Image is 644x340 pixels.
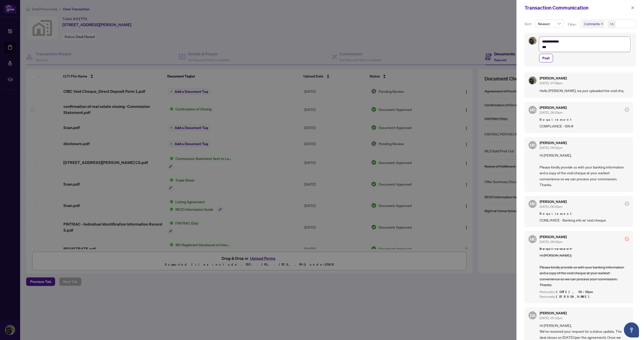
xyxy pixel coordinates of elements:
[556,294,592,299] span: [PERSON_NAME]
[539,54,553,62] button: Post
[540,211,629,216] span: Requirement
[529,77,536,84] img: Profile Icon
[540,76,567,80] h5: [PERSON_NAME]
[540,111,562,114] span: [DATE], 06:03pm
[625,237,629,241] span: stop
[530,236,536,242] span: MC
[540,217,629,223] span: COMLIANCE - Banking info w/ void cheque
[540,117,629,122] span: Requirement
[568,22,577,27] p: Filter:
[582,20,605,27] span: Comments
[540,311,567,315] h5: [PERSON_NAME]
[540,106,567,109] h5: [PERSON_NAME]
[540,88,629,94] span: Hello [PERSON_NAME], ive just uploaded the void chq
[601,23,603,25] span: close
[556,290,594,294] span: [DATE], 06:02pm
[540,252,629,288] span: Hi [PERSON_NAME], Please kindly provide us with your banking information and a copy of the void c...
[540,290,629,294] div: Removed on
[525,4,629,12] div: Transaction Communication
[529,37,536,45] img: Profile Icon
[540,146,562,150] span: [DATE], 06:02pm
[530,107,536,113] span: MC
[624,322,639,337] button: Open asap
[540,123,629,129] span: COMPLIANCE - SIN #
[540,246,629,251] span: Requirement
[625,202,629,206] span: check-circle
[540,316,562,320] span: [DATE], 05:10pm
[525,21,533,27] p: Sort:
[625,108,629,112] span: check-circle
[540,240,562,244] span: [DATE], 06:02pm
[530,142,536,148] span: MC
[530,312,536,319] span: DA
[610,21,614,26] div: +1
[530,201,536,207] span: MC
[538,20,561,27] span: Newest
[540,200,567,203] h5: [PERSON_NAME]
[540,235,567,239] h5: [PERSON_NAME]
[540,81,562,85] span: [DATE], 07:08pm
[540,152,629,188] span: Hi [PERSON_NAME], Please kindly provide us with your banking information and a copy of the void c...
[631,6,634,10] span: close
[584,21,600,26] span: Comments
[540,205,562,208] span: [DATE], 06:02pm
[542,54,550,62] span: Post
[540,294,629,299] div: Removed by
[540,141,567,145] h5: [PERSON_NAME]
